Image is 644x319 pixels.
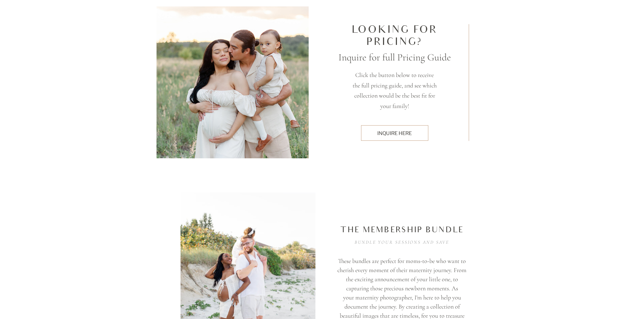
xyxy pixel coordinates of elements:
h2: Looking for Pricing? [350,24,439,48]
a: inquire here [364,130,425,137]
h2: The membership bundle [337,224,467,235]
h3: Inquire for full Pricing Guide [338,50,451,65]
p: Click the button below to receive the full pricing guide, and see which collection would be the b... [352,70,438,113]
h3: Bundle your sessions and Save [337,239,467,247]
